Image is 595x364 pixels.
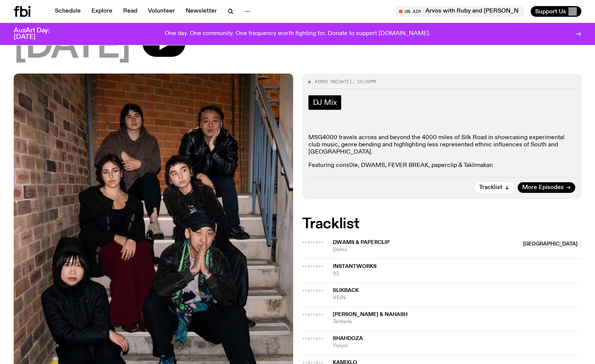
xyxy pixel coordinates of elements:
[333,342,582,350] span: Yoryor
[333,318,582,326] span: Tenterle
[143,6,180,17] a: Volunteer
[302,335,324,342] span: --:--:--
[479,185,502,191] span: Tracklist
[352,79,376,85] span: , 10:00pm
[308,162,576,169] p: Featuring cons0le, DWAMS, FEVER BREAK, paperclip & Taklimakan
[119,6,142,17] a: Read
[333,240,390,245] span: Dwams & paperclip
[308,134,576,156] p: MSG4000 travels across and beyond the 4000 miles of Silk Road in showcasing experimental club mus...
[518,182,575,193] a: More Episodes
[181,6,221,17] a: Newsletter
[308,95,342,110] a: DJ Mix
[333,270,582,277] span: 93
[14,27,63,40] h3: AusArt Day: [DATE]
[302,287,324,293] span: --:--:--
[336,79,352,85] span: [DATE]
[333,288,359,293] span: SLIKBACK
[475,182,514,193] button: Tracklist
[313,98,337,107] span: DJ Mix
[522,185,564,191] span: More Episodes
[333,336,363,341] span: Shahdoza
[531,6,581,17] button: Support Us
[50,6,85,17] a: Schedule
[14,30,130,64] span: [DATE]
[302,263,324,269] span: --:--:--
[165,30,430,37] p: One day. One community. One frequency worth fighting for. Donate to support [DOMAIN_NAME].
[333,312,407,317] span: [PERSON_NAME] & Nahash
[535,8,566,15] span: Support Us
[302,217,582,231] h2: Tracklist
[333,294,582,301] span: VEIN
[333,264,377,269] span: instantworks
[314,79,336,85] span: Aired on
[333,246,515,253] span: Demo
[302,239,324,245] span: --:--:--
[87,6,117,17] a: Explore
[519,240,581,248] span: [GEOGRAPHIC_DATA]
[395,6,524,17] button: On AirArvos with Ruby and [PERSON_NAME]
[302,311,324,317] span: --:--:--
